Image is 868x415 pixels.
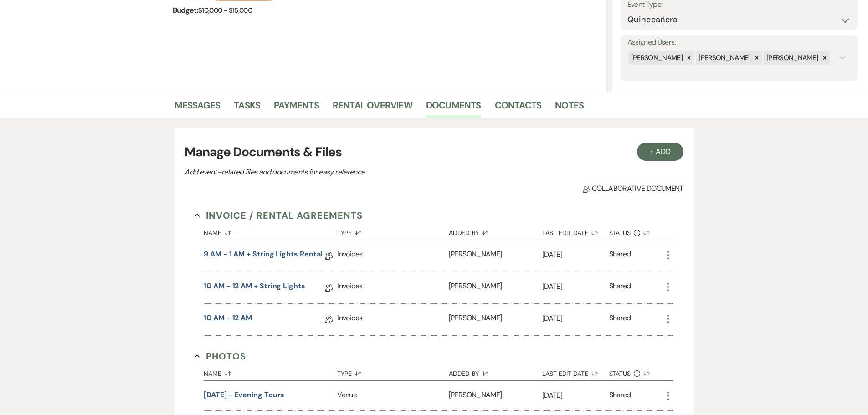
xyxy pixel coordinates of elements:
a: Rental Overview [333,98,412,118]
div: Invoices [337,240,448,272]
div: [PERSON_NAME] [764,51,820,65]
div: Invoices [337,272,448,303]
div: [PERSON_NAME] [628,51,684,65]
button: Added By [449,222,542,240]
div: Shared [609,389,631,402]
a: Payments [274,98,319,118]
a: Documents [426,98,481,118]
div: [PERSON_NAME] [449,272,542,303]
button: Status [609,222,663,240]
h3: Manage Documents & Files [185,143,683,162]
div: [PERSON_NAME] [449,381,542,410]
a: 10 AM - 12 AM [204,313,252,327]
label: Assigned Users: [627,36,851,49]
a: Contacts [495,98,542,118]
p: [DATE] [542,389,609,401]
a: Messages [175,98,221,118]
button: + Add [637,143,683,161]
span: Status [609,370,631,377]
button: Added By [449,363,542,380]
button: Last Edit Date [542,363,609,380]
button: Photos [195,349,246,363]
div: Shared [609,281,631,295]
p: [DATE] [542,249,609,261]
button: [DATE] - Evening Tours [204,389,284,400]
button: Name [204,222,337,240]
p: [DATE] [542,281,609,292]
div: Shared [609,249,631,263]
a: Tasks [234,98,260,118]
button: Last Edit Date [542,222,609,240]
div: [PERSON_NAME] [696,51,752,65]
a: Notes [555,98,584,118]
button: Type [337,363,448,380]
p: Add event–related files and documents for easy reference. [185,166,503,178]
p: [DATE] [542,313,609,324]
button: Status [609,363,663,380]
span: Collaborative document [583,183,683,194]
button: Type [337,222,448,240]
button: Name [204,363,337,380]
span: Status [609,230,631,236]
div: Invoices [337,304,448,335]
div: Venue [337,381,448,410]
a: 10 AM - 12 AM + String lights [204,281,305,295]
div: [PERSON_NAME] [449,240,542,272]
span: Budget: [173,5,199,15]
span: $10,000 - $15,000 [198,6,252,15]
div: [PERSON_NAME] [449,304,542,335]
button: Invoice / Rental Agreements [195,209,363,222]
a: 9 AM - 1 AM + String lights Rental [204,249,322,263]
div: Shared [609,313,631,327]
